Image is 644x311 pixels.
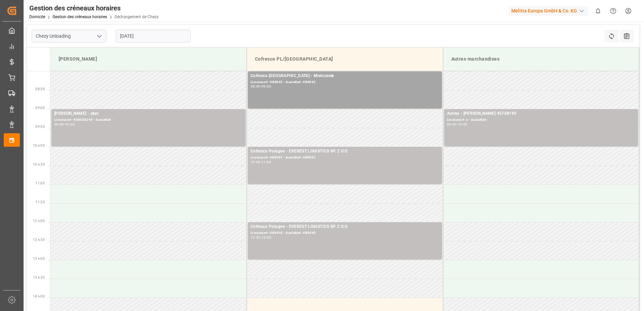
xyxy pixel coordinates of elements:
[251,230,439,236] div: Livraison# :489445 - Assiette# :489445
[251,148,439,155] div: Cofresco Pologne - EVEREST LOGISTICS SP. Z O.O.
[35,200,45,204] span: 11:30
[35,106,45,110] span: 09:00
[64,123,65,126] div: -
[251,85,260,88] div: 08:00
[251,155,439,161] div: Livraison# :489501 - Assiette# :489501
[456,123,457,126] div: -
[33,219,45,223] span: 12 h 00
[260,236,261,239] div: -
[260,161,261,164] div: -
[53,14,107,19] a: Gestion des créneaux horaires
[261,161,271,164] div: 11:00
[33,276,45,279] span: 13 h 30
[65,123,75,126] div: 10:00
[29,3,159,13] div: Gestion des créneaux horaires
[251,79,439,85] div: Livraison# :489842 - Assiette# :489842
[35,87,45,91] span: 08:30
[116,30,191,42] input: JJ-MM-AAAA
[251,161,260,164] div: 10:00
[447,117,636,123] div: Livraison# :x - Assiette# :
[449,53,634,65] div: Autres marchandises
[251,236,260,239] div: 12:00
[261,85,271,88] div: 09:00
[33,257,45,261] span: 13 h 00
[54,123,64,126] div: 09:00
[447,110,636,117] div: Autres - [PERSON_NAME] 45758195
[33,144,45,147] span: 10 h 00
[458,123,468,126] div: 10:00
[447,123,457,126] div: 09:00
[94,31,104,41] button: Ouvrir le menu
[33,295,45,298] span: 14 h 00
[260,85,261,88] div: -
[261,236,271,239] div: 13:00
[33,163,45,166] span: 10 h 30
[35,181,45,185] span: 11:00
[35,125,45,129] span: 09:30
[54,110,243,117] div: [PERSON_NAME] - skat
[251,223,439,230] div: Cofresco Pologne - EVEREST LOGISTICS SP. Z O.O.
[590,3,606,19] button: Afficher 0 nouvelles notifications
[252,53,438,65] div: Cofresco PL/[GEOGRAPHIC_DATA]
[54,117,243,123] div: Livraison# :400053245 - Assiette# :
[29,14,45,19] a: Domicile
[509,4,590,17] button: Melitta Europa GmbH & Co. KG
[251,73,439,79] div: Cofresco [GEOGRAPHIC_DATA] - Mielczarek
[32,30,106,42] input: Type à rechercher/sélectionner
[606,3,621,19] button: Centre d’aide
[33,238,45,242] span: 12 h 30
[511,7,577,14] font: Melitta Europa GmbH & Co. KG
[56,53,241,65] div: [PERSON_NAME]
